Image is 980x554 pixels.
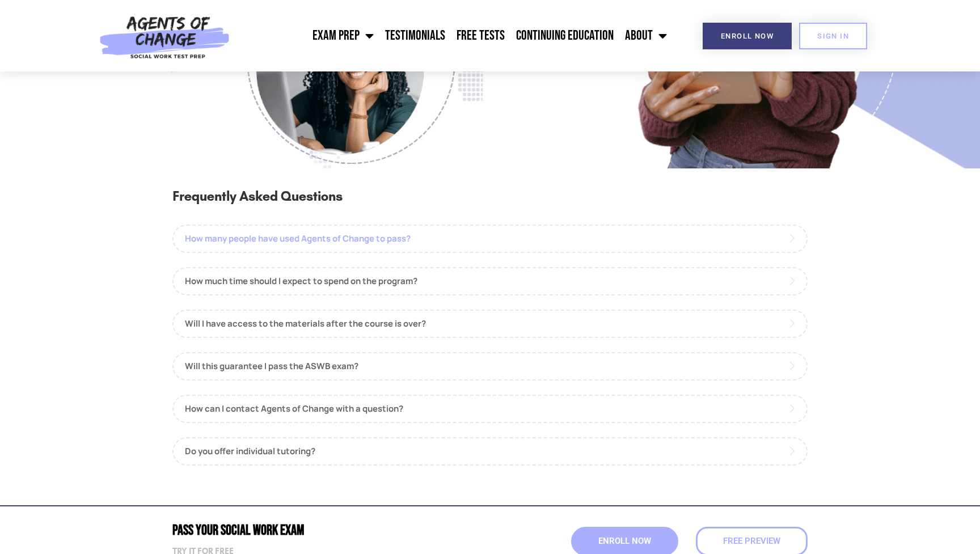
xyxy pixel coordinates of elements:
[451,22,510,50] a: Free Tests
[723,537,780,545] span: Free Preview
[379,22,451,50] a: Testimonials
[510,22,619,50] a: Continuing Education
[172,310,808,338] a: Will I have access to the materials after the course is over?
[721,32,774,40] span: Enroll Now
[598,537,651,545] span: Enroll Now
[172,395,808,423] a: How can I contact Agents of Change with a question?
[172,225,808,253] a: How many people have used Agents of Change to pass?
[619,22,673,50] a: About
[172,352,808,380] a: Will this guarantee I pass the ASWB exam?
[307,22,379,50] a: Exam Prep
[817,32,849,40] span: SIGN IN
[172,437,808,466] a: Do you offer individual tutoring?
[703,23,792,49] a: Enroll Now
[172,185,808,218] h3: Frequently Asked Questions
[172,523,484,538] h2: Pass Your Social Work Exam
[799,23,867,49] a: SIGN IN
[172,267,808,295] a: How much time should I expect to spend on the program?
[236,22,673,50] nav: Menu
